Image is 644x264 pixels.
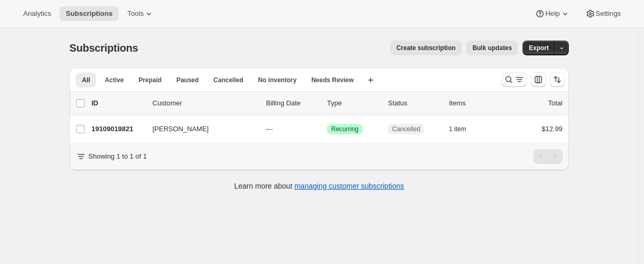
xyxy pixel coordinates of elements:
[466,41,518,55] button: Bulk updates
[528,6,576,21] button: Help
[362,73,379,87] button: Create new view
[138,76,161,84] span: Prepaid
[311,76,354,84] span: Needs Review
[541,125,563,133] span: $12.99
[545,9,559,18] span: Help
[266,125,273,133] span: ---
[152,124,209,134] span: [PERSON_NAME]
[59,6,119,21] button: Subscriptions
[396,44,456,52] span: Create subscription
[69,42,138,54] span: Subscriptions
[579,6,627,21] button: Settings
[523,41,555,55] button: Export
[449,122,478,136] button: 1 item
[392,125,420,133] span: Cancelled
[91,98,144,109] p: ID
[550,72,565,87] button: Sort the results
[213,76,243,84] span: Cancelled
[473,44,512,52] span: Bulk updates
[531,72,546,87] button: Customize table column order and visibility
[548,98,563,109] p: Total
[388,98,441,109] p: Status
[327,98,380,109] div: Type
[91,122,563,136] div: 19109019821[PERSON_NAME]---SuccessRecurringCancelled1 item$12.99
[91,124,144,134] p: 19109019821
[152,98,258,109] p: Customer
[23,9,51,18] span: Analytics
[449,98,502,109] div: Items
[127,9,144,18] span: Tools
[266,98,319,109] p: Billing Date
[294,182,404,190] a: managing customer subscriptions
[449,125,466,133] span: 1 item
[121,6,160,21] button: Tools
[596,9,621,18] span: Settings
[146,121,251,138] button: [PERSON_NAME]
[390,41,462,55] button: Create subscription
[331,125,359,133] span: Recurring
[105,76,124,84] span: Active
[91,98,563,109] div: IDCustomerBilling DateTypeStatusItemsTotal
[88,151,147,162] p: Showing 1 to 1 of 1
[82,76,90,84] span: All
[258,76,297,84] span: No inventory
[534,149,563,164] nav: Pagination
[17,6,57,21] button: Analytics
[176,76,199,84] span: Paused
[234,181,404,191] p: Learn more about
[66,9,113,18] span: Subscriptions
[502,72,527,87] button: Search and filter results
[529,44,549,52] span: Export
